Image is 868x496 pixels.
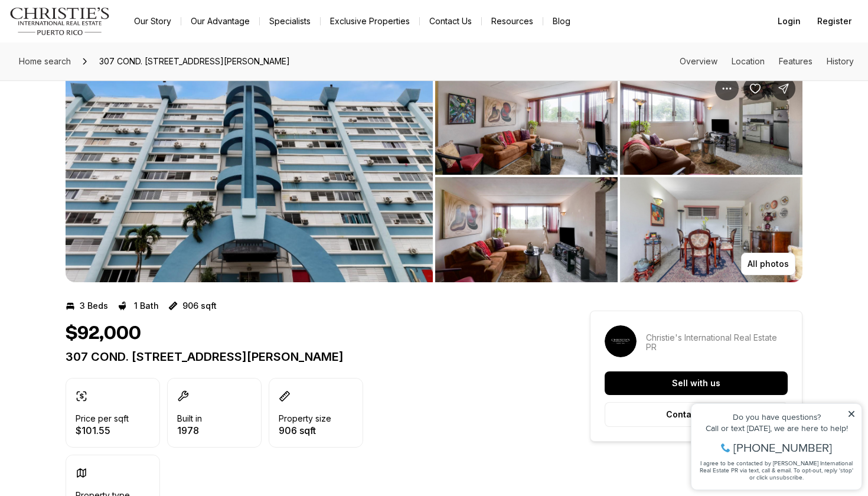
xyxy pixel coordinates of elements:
[66,70,433,282] button: View image gallery
[134,301,159,311] p: 1 Bath
[182,301,217,311] p: 906 sqft
[76,414,129,423] p: Price per sqft
[620,70,802,175] button: View image gallery
[181,13,259,30] a: Our Advantage
[12,38,171,46] div: Call or text [DATE], we are here to help!
[543,13,580,30] a: Blog
[19,56,71,66] span: Home search
[279,426,331,435] p: 906 sqft
[817,17,851,26] span: Register
[771,9,808,33] button: Login
[605,402,788,427] button: Contact agent
[94,52,295,71] span: 307 COND. [STREET_ADDRESS][PERSON_NAME]
[9,7,110,35] img: logo
[827,56,854,66] a: Skip to: History
[605,371,788,395] button: Sell with us
[14,52,76,71] a: Home search
[743,77,767,100] button: Save Property: 307 COND. LOS ALMENDROS PLAZA II #2
[177,414,202,423] p: Built in
[772,77,795,100] button: Share Property: 307 COND. LOS ALMENDROS PLAZA II #2
[260,13,320,30] a: Specialists
[680,56,717,66] a: Skip to: Overview
[778,17,801,26] span: Login
[732,56,765,66] a: Skip to: Location
[66,350,547,364] p: 307 COND. [STREET_ADDRESS][PERSON_NAME]
[741,253,795,275] button: All photos
[15,73,168,95] span: I agree to be contacted by [PERSON_NAME] International Real Estate PR via text, call & email. To ...
[482,13,543,30] a: Resources
[666,410,726,419] p: Contact agent
[435,177,618,282] button: View image gallery
[48,56,147,67] span: [PHONE_NUMBER]
[125,13,181,30] a: Our Story
[321,13,419,30] a: Exclusive Properties
[672,378,720,388] p: Sell with us
[435,70,802,282] li: 2 of 7
[279,414,331,423] p: Property size
[810,9,859,33] button: Register
[435,70,618,175] button: View image gallery
[646,333,788,352] p: Christie's International Real Estate PR
[620,177,802,282] button: View image gallery
[779,56,812,66] a: Skip to: Features
[76,426,129,435] p: $101.55
[80,301,108,311] p: 3 Beds
[715,77,739,100] button: Property options
[748,259,789,269] p: All photos
[12,27,171,35] div: Do you have questions?
[66,70,802,282] div: Listing Photos
[177,426,202,435] p: 1978
[66,70,433,282] li: 1 of 7
[420,13,481,30] button: Contact Us
[66,322,141,345] h1: $92,000
[680,57,854,66] nav: Page section menu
